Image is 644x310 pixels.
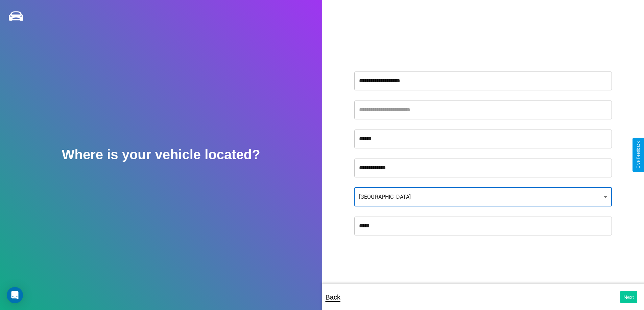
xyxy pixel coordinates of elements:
[62,147,260,162] h2: Where is your vehicle located?
[326,291,340,303] p: Back
[620,291,637,303] button: Next
[354,188,612,206] div: [GEOGRAPHIC_DATA]
[636,141,641,169] div: Give Feedback
[7,287,23,303] div: Open Intercom Messenger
